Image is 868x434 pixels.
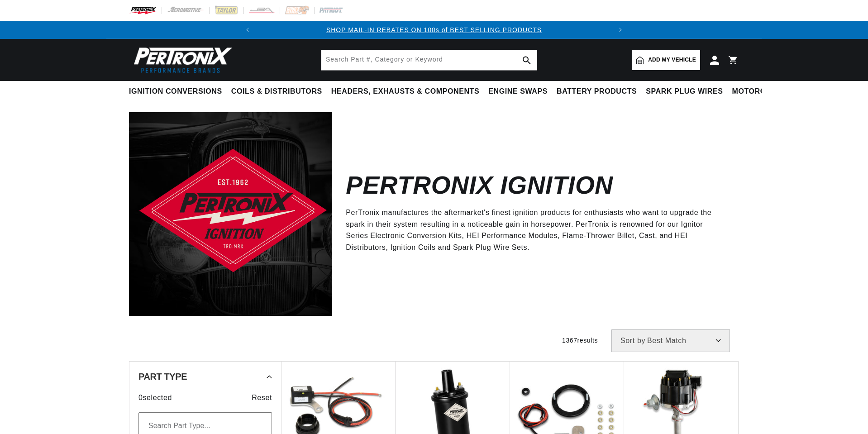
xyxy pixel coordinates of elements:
[327,81,484,102] summary: Headers, Exhausts & Components
[488,87,548,96] span: Engine Swaps
[326,26,542,33] a: SHOP MAIL-IN REBATES ON 100s of BEST SELLING PRODUCTS
[257,25,612,35] div: 1 of 2
[138,392,172,404] span: 0 selected
[641,81,727,102] summary: Spark Plug Wires
[129,81,227,102] summary: Ignition Conversions
[517,50,537,70] button: search button
[552,81,641,102] summary: Battery Products
[732,87,786,96] span: Motorcycle
[484,81,552,102] summary: Engine Swaps
[557,87,637,96] span: Battery Products
[620,337,645,344] span: Sort by
[632,50,700,70] a: Add my vehicle
[728,81,791,102] summary: Motorcycle
[231,87,322,96] span: Coils & Distributors
[238,21,257,39] button: Translation missing: en.sections.announcements.previous_announcement
[129,112,332,315] img: Pertronix Ignition
[646,87,723,96] span: Spark Plug Wires
[331,87,479,96] span: Headers, Exhausts & Components
[129,87,222,96] span: Ignition Conversions
[346,175,613,196] h2: Pertronix Ignition
[562,337,598,344] span: 1367 results
[129,44,233,76] img: Pertronix
[227,81,327,102] summary: Coils & Distributors
[611,329,730,352] select: Sort by
[138,372,187,381] span: Part Type
[106,21,762,39] slideshow-component: Translation missing: en.sections.announcements.announcement_bar
[346,207,725,253] p: PerTronix manufactures the aftermarket's finest ignition products for enthusiasts who want to upg...
[611,21,630,39] button: Translation missing: en.sections.announcements.next_announcement
[257,25,612,35] div: Announcement
[321,50,537,70] input: Search Part #, Category or Keyword
[648,56,696,64] span: Add my vehicle
[252,392,272,404] span: Reset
